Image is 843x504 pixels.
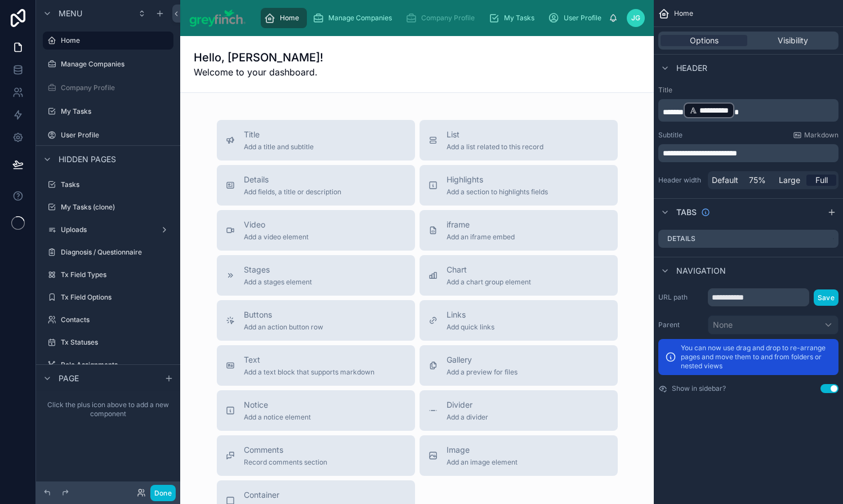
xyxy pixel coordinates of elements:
[280,14,299,23] span: Home
[402,8,483,28] a: Company Profile
[749,175,766,186] span: 75%
[61,293,171,302] label: Tx Field Options
[504,14,534,23] span: My Tasks
[43,32,173,50] a: Home
[43,221,173,239] a: Uploads
[217,300,415,341] button: ButtonsAdd an action button row
[43,333,173,351] a: Tx Statuses
[676,63,707,74] span: Header
[631,14,640,23] span: JG
[447,399,488,411] span: Divider
[150,485,176,501] button: Done
[217,345,415,386] button: TextAdd a text block that supports markdown
[43,243,173,261] a: Diagnosis / Questionnaire
[485,8,542,28] a: My Tasks
[658,176,703,185] label: Header width
[61,315,171,324] label: Contacts
[447,278,531,287] span: Add a chart group element
[420,435,618,476] button: ImageAdd an image element
[244,413,311,422] span: Add a notice element
[421,14,475,23] span: Company Profile
[61,270,171,279] label: Tx Field Types
[545,8,609,28] a: User Profile
[447,188,548,197] span: Add a section to highlights fields
[712,175,738,186] span: Default
[244,354,374,365] span: Text
[244,368,374,377] span: Add a text block that supports markdown
[61,248,171,257] label: Diagnosis / Questionnaire
[43,266,173,284] a: Tx Field Types
[447,444,518,456] span: Image
[43,356,173,374] a: Role Assignments
[667,234,695,243] label: Details
[676,265,726,276] span: Navigation
[658,131,683,140] label: Subtitle
[674,9,693,18] span: Home
[217,390,415,431] button: NoticeAdd a notice element
[217,435,415,476] button: CommentsRecord comments section
[61,180,171,189] label: Tasks
[61,60,171,69] label: Manage Companies
[420,120,618,160] button: ListAdd a list related to this record
[244,399,311,411] span: Notice
[447,264,531,275] span: Chart
[244,323,323,332] span: Add an action button row
[420,390,618,431] button: DividerAdd a divider
[189,9,246,27] img: App logo
[244,233,309,242] span: Add a video element
[244,458,327,467] span: Record comments section
[36,391,180,427] div: Click the plus icon above to add a new component
[447,142,543,151] span: Add a list related to this record
[255,6,609,30] div: scrollable content
[59,154,116,165] span: Hidden pages
[244,174,341,185] span: Details
[61,83,171,92] label: Company Profile
[244,142,314,151] span: Add a title and subtitle
[61,338,171,347] label: Tx Statuses
[658,86,838,95] label: Title
[420,165,618,206] button: HighlightsAdd a section to highlights fields
[447,129,543,140] span: List
[779,175,800,186] span: Large
[793,131,838,140] a: Markdown
[420,210,618,251] button: iframeAdd an iframe embed
[217,255,415,296] button: StagesAdd a stages element
[447,233,515,242] span: Add an iframe embed
[244,309,323,320] span: Buttons
[672,384,726,393] label: Show in sidebar?
[244,129,314,140] span: Title
[59,8,82,19] span: Menu
[564,14,601,23] span: User Profile
[244,278,312,287] span: Add a stages element
[447,323,494,332] span: Add quick links
[217,120,415,160] button: TitleAdd a title and subtitle
[420,255,618,296] button: ChartAdd a chart group element
[36,391,180,427] div: scrollable content
[420,345,618,386] button: GalleryAdd a preview for files
[43,126,173,144] a: User Profile
[658,99,838,122] div: scrollable content
[658,293,703,302] label: URL path
[713,319,733,331] span: None
[59,373,79,384] span: Page
[244,219,309,230] span: Video
[61,225,155,234] label: Uploads
[658,320,703,329] label: Parent
[778,35,808,46] span: Visibility
[61,131,171,140] label: User Profile
[804,131,838,140] span: Markdown
[447,219,515,230] span: iframe
[244,188,341,197] span: Add fields, a title or description
[43,198,173,216] a: My Tasks (clone)
[676,207,697,218] span: Tabs
[447,368,518,377] span: Add a preview for files
[447,309,494,320] span: Links
[61,36,167,45] label: Home
[261,8,307,28] a: Home
[420,300,618,341] button: LinksAdd quick links
[658,144,838,162] div: scrollable content
[194,65,323,79] span: Welcome to your dashboard.
[43,288,173,306] a: Tx Field Options
[447,413,488,422] span: Add a divider
[681,344,832,371] p: You can now use drag and drop to re-arrange pages and move them to and from folders or nested views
